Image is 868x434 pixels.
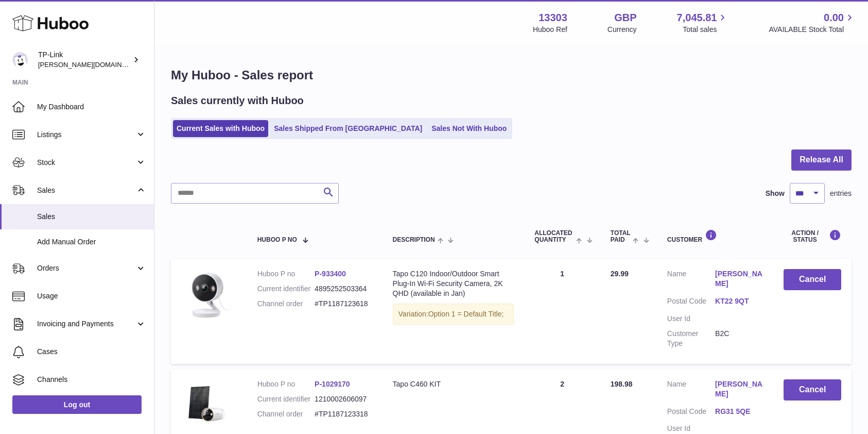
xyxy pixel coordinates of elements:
dt: Huboo P no [257,269,315,279]
span: Invoicing and Payments [37,319,135,329]
dt: Channel order [257,299,315,309]
span: Usage [37,291,146,301]
a: 7,045.81 Total sales [677,11,729,35]
a: RG31 5QE [715,407,763,416]
span: Cases [37,347,146,357]
span: Stock [37,158,135,168]
dd: #TP1187123618 [315,299,372,309]
button: Cancel [784,269,841,290]
div: Currency [607,25,637,35]
span: Sales [37,186,135,195]
span: Option 1 = Default Title; [428,310,504,318]
dd: 4895252503364 [315,284,372,294]
span: Description [393,237,435,243]
span: Sales [37,212,146,222]
dt: User Id [667,314,715,324]
div: Variation: [393,304,514,325]
span: My Dashboard [37,102,146,112]
a: Sales Shipped From [GEOGRAPHIC_DATA] [270,120,426,137]
div: Huboo Ref [533,25,567,35]
a: KT22 9QT [715,296,763,306]
dt: Channel order [257,409,315,419]
a: 0.00 AVAILABLE Stock Total [769,11,856,35]
dt: Name [667,269,715,291]
dt: Customer Type [667,329,715,348]
span: entries [830,189,852,198]
h1: My Huboo - Sales report [171,67,852,84]
a: [PERSON_NAME] [715,269,763,289]
span: Listings [37,130,135,140]
dd: 1210002606097 [315,394,372,404]
span: Channels [37,375,146,385]
dt: Huboo P no [257,379,315,389]
span: Total paid [611,230,631,243]
span: 0.00 [824,11,844,25]
span: 29.99 [611,270,629,278]
a: Current Sales with Huboo [173,120,268,137]
dt: Postal Code [667,407,715,419]
td: 1 [524,259,600,363]
dt: Postal Code [667,296,715,309]
strong: 13303 [539,11,567,25]
button: Release All [791,149,852,171]
dt: Current identifier [257,394,315,404]
span: 7,045.81 [677,11,717,25]
span: 198.98 [611,380,633,388]
button: Cancel [784,379,841,400]
div: TP-Link [38,50,131,70]
a: P-933400 [315,270,346,278]
dd: B2C [715,329,763,348]
span: ALLOCATED Quantity [534,230,574,243]
dt: User Id [667,424,715,433]
dt: Name [667,379,715,402]
a: P-1029170 [315,380,350,388]
span: [PERSON_NAME][DOMAIN_NAME][EMAIL_ADDRESS][DOMAIN_NAME] [38,60,260,69]
strong: GBP [614,11,636,25]
span: Orders [37,263,135,273]
dd: #TP1187123318 [315,409,372,419]
span: Add Manual Order [37,237,146,247]
div: Tapo C120 Indoor/Outdoor Smart Plug-In Wi-Fi Security Camera, 2K QHD (available in Jan) [393,269,514,298]
img: 133031744300089.jpg [181,379,233,426]
img: susie.li@tp-link.com [12,52,28,68]
a: Log out [12,395,142,414]
span: AVAILABLE Stock Total [769,25,856,35]
div: Customer [667,229,763,243]
a: Sales Not With Huboo [428,120,510,137]
div: Action / Status [784,229,841,243]
img: 01_large_20231023030053e.jpg [181,269,233,321]
dt: Current identifier [257,284,315,294]
a: [PERSON_NAME] [715,379,763,399]
label: Show [766,189,785,198]
span: Huboo P no [257,237,297,243]
h2: Sales currently with Huboo [171,94,304,108]
span: Total sales [683,25,728,35]
div: Tapo C460 KIT [393,379,514,389]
